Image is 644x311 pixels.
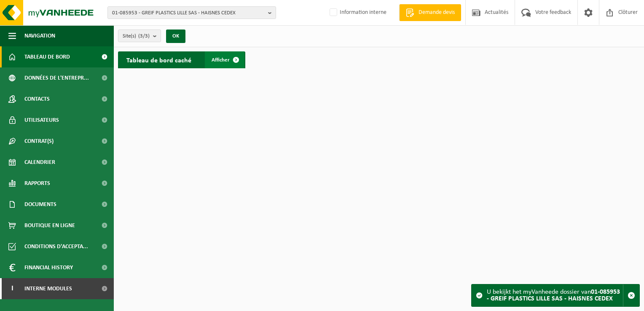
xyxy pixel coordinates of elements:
span: Demande devis [416,8,457,17]
span: Navigation [24,25,55,46]
a: Afficher [205,51,244,68]
span: Conditions d'accepta... [24,236,88,257]
span: Afficher [212,57,230,63]
button: Site(s)(3/3) [118,29,161,42]
span: Site(s) [123,30,150,43]
span: Contacts [24,88,50,110]
button: OK [166,29,185,43]
span: I [8,278,16,299]
span: Données de l'entrepr... [24,67,89,88]
button: 01-085953 - GREIF PLASTICS LILLE SAS - HAISNES CEDEX [107,6,276,19]
span: Utilisateurs [24,110,59,131]
span: Contrat(s) [24,131,54,152]
h2: Tableau de bord caché [118,51,200,68]
span: 01-085953 - GREIF PLASTICS LILLE SAS - HAISNES CEDEX [112,7,265,19]
label: Information interne [328,6,386,19]
span: Boutique en ligne [24,215,75,236]
count: (3/3) [138,33,150,39]
span: Rapports [24,173,50,194]
span: Calendrier [24,152,55,173]
strong: 01-085953 - GREIF PLASTICS LILLE SAS - HAISNES CEDEX [487,289,620,302]
span: Interne modules [24,278,72,299]
a: Demande devis [399,4,461,21]
span: Documents [24,194,56,215]
div: U bekijkt het myVanheede dossier van [487,284,623,306]
span: Financial History [24,257,73,278]
span: Tableau de bord [24,46,70,67]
